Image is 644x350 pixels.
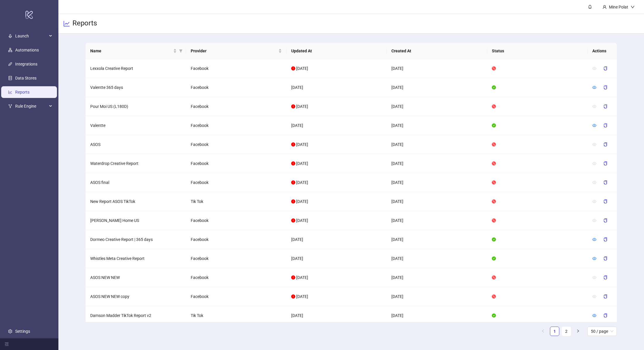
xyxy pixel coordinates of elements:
[186,211,287,230] td: Facebook
[291,294,295,299] span: exclamation-circle
[296,275,308,280] span: [DATE]
[603,218,607,223] span: copy
[291,199,295,204] span: exclamation-circle
[603,237,607,242] span: copy
[291,104,295,108] span: exclamation-circle
[186,287,287,306] td: Facebook
[492,275,496,280] span: stop
[186,135,287,154] td: Facebook
[387,135,487,154] td: [DATE]
[387,43,487,59] th: Created At
[186,268,287,287] td: Facebook
[550,327,559,336] li: 1
[287,78,387,97] td: [DATE]
[603,5,607,9] span: user
[387,97,487,116] td: [DATE]
[599,235,612,244] button: copy
[631,5,635,9] span: down
[186,173,287,192] td: Facebook
[492,256,496,261] span: check-circle
[592,66,596,70] span: eye
[603,294,607,299] span: copy
[179,49,183,53] span: filter
[592,85,596,89] span: eye
[63,20,70,27] span: line-chart
[588,43,617,59] th: Actions
[599,292,612,301] button: copy
[603,199,607,204] span: copy
[186,97,287,116] td: Facebook
[186,78,287,97] td: Facebook
[15,48,39,52] a: Automations
[387,287,487,306] td: [DATE]
[599,178,612,187] button: copy
[387,59,487,78] td: [DATE]
[287,249,387,268] td: [DATE]
[592,237,596,242] a: eye
[592,294,596,299] span: eye
[15,30,47,42] span: Launch
[592,237,596,242] span: eye
[492,237,496,242] span: check-circle
[387,192,487,211] td: [DATE]
[15,329,30,334] a: Settings
[592,123,596,127] span: eye
[592,85,596,90] a: eye
[191,48,277,54] span: Provider
[599,64,612,73] button: copy
[186,249,287,268] td: Facebook
[587,327,617,336] div: Page Size
[592,218,596,223] span: eye
[86,268,186,287] td: ASOS NEW NEW
[5,342,9,346] span: menu-fold
[603,256,607,261] span: copy
[86,78,186,97] td: Valentte 365 days
[186,230,287,249] td: Facebook
[296,180,308,185] span: [DATE]
[603,104,607,108] span: copy
[492,294,496,299] span: stop
[599,159,612,168] button: copy
[599,197,612,206] button: copy
[186,43,287,59] th: Provider
[86,135,186,154] td: ASOS
[492,85,496,89] span: check-circle
[387,230,487,249] td: [DATE]
[86,97,186,116] td: Pour Moi US (L180D)
[599,311,612,320] button: copy
[296,66,308,71] span: [DATE]
[603,123,607,127] span: copy
[72,19,97,29] h3: Reports
[487,43,588,59] th: Status
[86,192,186,211] td: New Report ASOS TikTok
[186,192,287,211] td: Tik Tok
[287,43,387,59] th: Updated At
[599,273,612,282] button: copy
[86,59,186,78] td: Lexxola Creative Report
[599,254,612,263] button: copy
[492,161,496,165] span: stop
[387,173,487,192] td: [DATE]
[296,142,308,147] span: [DATE]
[387,211,487,230] td: [DATE]
[592,275,596,280] span: eye
[492,66,496,70] span: stop
[90,48,172,54] span: Name
[592,256,596,261] span: eye
[591,327,613,336] span: 50 / page
[186,154,287,173] td: Facebook
[603,66,607,70] span: copy
[592,199,596,204] span: eye
[291,275,295,280] span: exclamation-circle
[86,306,186,325] td: Damson Madder TikTok Report v2
[287,306,387,325] td: [DATE]
[541,329,545,333] span: left
[492,199,496,204] span: stop
[492,313,496,318] span: check-circle
[603,161,607,165] span: copy
[592,180,596,185] span: eye
[296,161,308,166] span: [DATE]
[576,329,580,333] span: right
[538,327,548,336] li: Previous Page
[599,83,612,92] button: copy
